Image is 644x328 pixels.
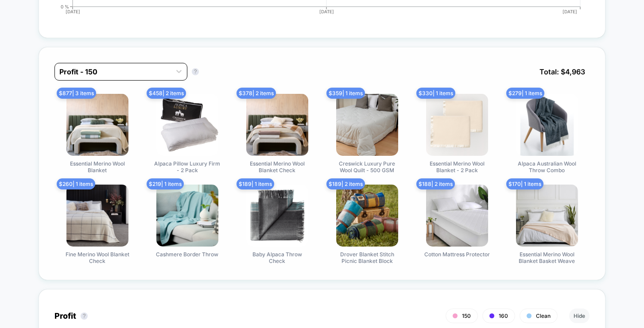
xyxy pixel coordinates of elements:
span: Drover Blanket Stitch Picnic Blanket Block [334,251,400,264]
tspan: [DATE] [563,9,577,14]
span: Baby Alpaca Throw Check [244,251,310,264]
img: Essential Merino Wool Blanket Check [246,94,308,156]
img: Essential Merino Wool Blanket [66,94,128,156]
button: ? [192,68,199,75]
span: $ 219 | 1 items [147,178,184,189]
span: Clean [536,313,551,319]
span: $ 170 | 1 items [506,178,543,189]
img: Baby Alpaca Throw Check [246,185,308,247]
span: $ 378 | 2 items [237,88,276,99]
span: 150 [462,313,471,319]
span: Alpaca Pillow Luxury Firm - 2 Pack [154,160,221,174]
span: 160 [499,313,508,319]
img: Alpaca Australian Wool Throw Combo [516,94,578,156]
span: Essential Merino Wool Blanket - 2 Pack [424,160,490,174]
button: ? [81,313,88,320]
img: Cotton Mattress Protector [426,185,488,247]
img: Cashmere Border Throw [156,185,218,247]
img: Essential Merino Wool Blanket - 2 Pack [426,94,488,156]
span: $ 189 | 1 items [237,178,274,189]
span: $ 189 | 2 items [326,178,365,189]
img: Alpaca Pillow Luxury Firm - 2 Pack [156,94,218,156]
span: $ 260 | 1 items [57,178,95,189]
span: $ 458 | 2 items [147,88,186,99]
span: $ 359 | 1 items [326,88,365,99]
span: Essential Merino Wool Blanket [64,160,131,174]
span: Cotton Mattress Protector [424,251,490,258]
span: Total: $ 4,963 [535,63,590,81]
span: Cashmere Border Throw [156,251,218,258]
img: Creswick Luxury Pure Wool Quilt - 500 GSM [336,94,398,156]
img: Essential Merino Wool Blanket Basket Weave [516,185,578,247]
span: $ 330 | 1 items [416,88,455,99]
button: Hide [569,309,590,323]
tspan: [DATE] [319,9,334,14]
img: Drover Blanket Stitch Picnic Blanket Block [336,185,398,247]
span: $ 279 | 1 items [506,88,544,99]
span: Creswick Luxury Pure Wool Quilt - 500 GSM [334,160,400,174]
span: Essential Merino Wool Blanket Check [244,160,310,174]
tspan: [DATE] [66,9,80,14]
span: Essential Merino Wool Blanket Basket Weave [514,251,580,264]
img: Fine Merino Wool Blanket Check [66,185,128,247]
span: $ 877 | 3 items [57,88,96,99]
span: Fine Merino Wool Blanket Check [64,251,131,264]
span: $ 188 | 2 items [416,178,455,189]
tspan: 0 % [61,4,69,9]
span: Alpaca Australian Wool Throw Combo [514,160,580,174]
